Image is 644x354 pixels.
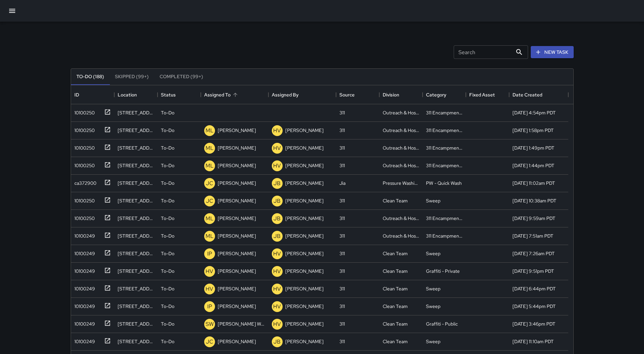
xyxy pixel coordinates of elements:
[383,320,408,327] div: Clean Team
[383,303,408,310] div: Clean Team
[273,162,281,170] p: HV
[206,320,214,328] p: SW
[339,215,345,222] div: 311
[161,85,176,104] div: Status
[201,85,268,104] div: Assigned To
[218,215,256,222] p: [PERSON_NAME]
[383,162,419,169] div: Outreach & Hospitality
[273,338,281,346] p: JB
[273,215,281,223] p: JB
[383,233,419,239] div: Outreach & Hospitality
[218,145,256,151] p: [PERSON_NAME]
[383,250,408,257] div: Clean Team
[118,268,154,274] div: 495 Minna Street
[206,285,213,293] p: HV
[231,90,240,99] button: Sort
[218,338,256,345] p: [PERSON_NAME]
[512,268,554,274] div: 8/25/2025, 9:51pm PDT
[512,285,556,292] div: 8/25/2025, 6:44pm PDT
[118,320,154,327] div: 1513 Mission Street
[72,230,95,239] div: 10100249
[154,69,209,85] button: Completed (99+)
[426,85,446,104] div: Category
[72,212,95,222] div: 10100250
[531,46,574,59] button: New Task
[118,197,154,204] div: 998 Market Street
[383,215,419,222] div: Outreach & Hospitality
[339,145,345,151] div: 311
[118,85,137,104] div: Location
[273,232,281,240] p: JB
[512,162,554,169] div: 8/26/2025, 1:44pm PDT
[161,127,174,134] p: To-Do
[273,267,281,275] p: HV
[285,180,324,186] p: [PERSON_NAME]
[72,318,95,327] div: 10100249
[118,338,154,345] div: 1258 Mission Street
[71,69,110,85] button: To-Do (188)
[206,144,214,152] p: ML
[218,320,265,327] p: [PERSON_NAME] Weekly
[509,85,568,104] div: Date Created
[207,250,212,258] p: IP
[339,162,345,169] div: 311
[339,127,345,134] div: 311
[72,335,95,345] div: 10100249
[72,142,95,151] div: 10100250
[512,145,554,151] div: 8/26/2025, 1:49pm PDT
[383,338,408,345] div: Clean Team
[161,145,174,151] p: To-Do
[118,180,154,186] div: 93 10th Street
[383,197,408,204] div: Clean Team
[118,162,154,169] div: 984 Market Street
[339,233,345,239] div: 311
[339,320,345,327] div: 311
[161,320,174,327] p: To-Do
[218,180,256,186] p: [PERSON_NAME]
[426,162,462,169] div: 311 Encampments
[383,180,419,186] div: Pressure Washing
[218,197,256,204] p: [PERSON_NAME]
[158,85,201,104] div: Status
[273,144,281,152] p: HV
[161,250,174,257] p: To-Do
[118,303,154,310] div: 95 7th Street
[426,109,462,116] div: 311 Encampments
[72,300,95,310] div: 10100249
[383,145,419,151] div: Outreach & Hospitality
[207,303,212,311] p: IP
[71,85,114,104] div: ID
[218,250,256,257] p: [PERSON_NAME]
[204,85,231,104] div: Assigned To
[285,233,324,239] p: [PERSON_NAME]
[206,179,213,187] p: JC
[118,215,154,222] div: 83 Eddy Street
[161,338,174,345] p: To-Do
[218,303,256,310] p: [PERSON_NAME]
[339,197,345,204] div: 311
[512,127,554,134] div: 8/26/2025, 1:58pm PDT
[206,127,214,135] p: ML
[218,233,256,239] p: [PERSON_NAME]
[426,233,462,239] div: 311 Encampments
[206,197,213,205] p: JC
[206,232,214,240] p: ML
[383,127,419,134] div: Outreach & Hospitality
[285,127,324,134] p: [PERSON_NAME]
[426,320,458,327] div: Graffiti - Public
[218,127,256,134] p: [PERSON_NAME]
[285,197,324,204] p: [PERSON_NAME]
[466,85,509,104] div: Fixed Asset
[272,85,299,104] div: Assigned By
[74,85,79,104] div: ID
[426,250,440,257] div: Sweep
[285,320,324,327] p: [PERSON_NAME]
[110,69,154,85] button: Skipped (99+)
[118,127,154,134] div: 964 Howard Street
[273,285,281,293] p: HV
[339,285,345,292] div: 311
[379,85,423,104] div: Division
[161,233,174,239] p: To-Do
[206,267,213,275] p: HV
[285,285,324,292] p: [PERSON_NAME]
